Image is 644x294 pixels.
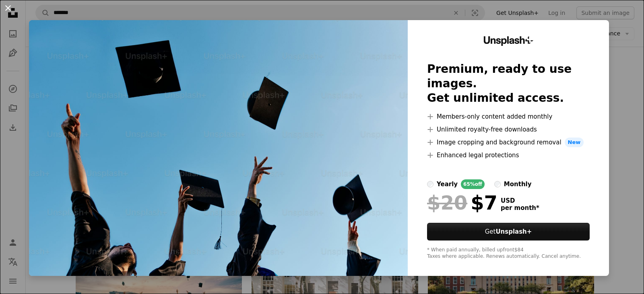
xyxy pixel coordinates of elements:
div: monthly [504,179,532,189]
li: Unlimited royalty-free downloads [427,125,590,134]
div: $7 [427,192,497,213]
li: Members-only content added monthly [427,112,590,121]
span: per month * [501,204,539,212]
li: Enhanced legal protections [427,150,590,160]
div: * When paid annually, billed upfront $84 Taxes where applicable. Renews automatically. Cancel any... [427,247,590,260]
strong: Unsplash+ [495,228,532,235]
button: GetUnsplash+ [427,223,590,241]
div: 65% off [461,179,485,189]
h2: Premium, ready to use images. Get unlimited access. [427,62,590,105]
span: $20 [427,192,467,213]
div: yearly [437,179,458,189]
span: USD [501,197,539,204]
span: New [565,138,584,147]
input: yearly65%off [427,181,433,187]
input: monthly [494,181,501,187]
li: Image cropping and background removal [427,138,590,147]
